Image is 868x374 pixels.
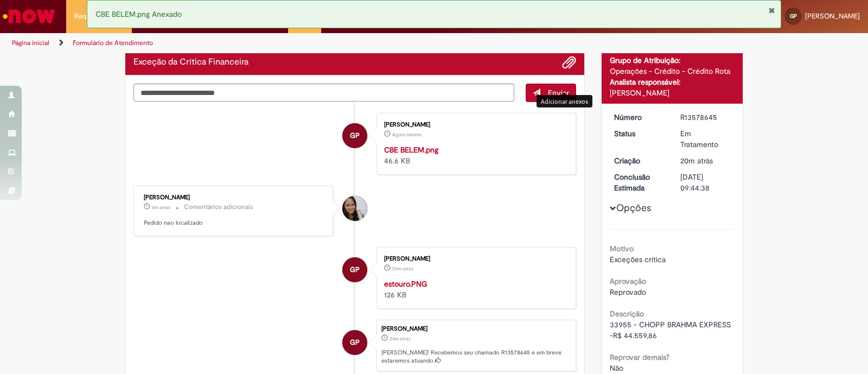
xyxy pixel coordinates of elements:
a: CBE BELEM.png [384,145,438,155]
li: Gabriel Silva Pina [133,320,576,372]
div: 126 KB [384,278,565,300]
img: ServiceNow [1,5,57,27]
p: [PERSON_NAME]! Recebemos seu chamado R13578645 e em breve estaremos atuando. [381,348,570,365]
div: [PERSON_NAME] [384,122,565,128]
button: Adicionar anexos [562,55,576,69]
div: Gabriel Silva Pina [342,123,367,148]
button: Fechar Notificação [768,6,775,15]
a: Formulário de Atendimento [73,39,153,47]
p: Pedido nao localizado [144,219,324,227]
span: 4m atrás [152,204,170,211]
b: Reprovar demais? [610,352,669,362]
span: GP [790,12,797,20]
dt: Criação [606,155,673,166]
dt: Status [606,128,673,139]
h2: Exceção da Crítica Financeira Histórico de tíquete [133,58,248,67]
span: Requisições [74,11,112,22]
div: Valeria Maria Da Conceicao [342,196,367,221]
a: Página inicial [12,39,49,47]
div: Grupo de Atribuição: [610,55,735,66]
small: Comentários adicionais [184,202,253,212]
time: 29/09/2025 17:39:58 [392,265,413,272]
div: Adicionar anexos [537,95,592,107]
span: GP [350,329,360,356]
span: 33955 - CHOPP BRAHMA EXPRESS -R$ 44.559,86 [610,320,733,340]
div: 46.6 KB [384,144,565,166]
time: 29/09/2025 17:40:01 [680,156,713,166]
textarea: Digite sua mensagem aqui... [133,84,514,102]
div: [PERSON_NAME] [384,256,565,262]
time: 29/09/2025 17:40:01 [390,335,411,342]
span: 20m atrás [390,335,411,342]
span: Exceções crítica [610,255,666,264]
div: [PERSON_NAME] [381,326,570,332]
a: estouro.PNG [384,279,427,289]
div: [PERSON_NAME] [144,194,324,201]
div: Em Tratamento [680,128,731,150]
div: 29/09/2025 17:40:01 [680,155,731,166]
b: Aprovação [610,276,646,286]
ul: Trilhas de página [8,33,571,53]
dt: Número [606,112,673,123]
span: 20m atrás [392,265,413,272]
span: GP [350,123,360,149]
div: R13578645 [680,112,731,123]
dt: Conclusão Estimada [606,172,673,193]
div: Gabriel Silva Pina [342,330,367,355]
button: Enviar [526,84,576,102]
div: Operações - Crédito - Crédito Rota [610,66,735,77]
b: Descrição [610,309,644,319]
div: Analista responsável: [610,77,735,87]
span: Agora mesmo [392,131,422,138]
b: Motivo [610,244,634,253]
span: Reprovado [610,287,646,297]
span: CBE BELEM.png Anexado [95,9,182,19]
time: 29/09/2025 17:55:12 [152,204,170,211]
div: [PERSON_NAME] [610,87,735,98]
span: GP [350,257,360,283]
time: 29/09/2025 17:59:46 [392,131,422,138]
div: [DATE] 09:44:38 [680,172,731,193]
div: Gabriel Silva Pina [342,257,367,282]
span: Enviar [548,88,569,98]
span: [PERSON_NAME] [805,11,860,21]
span: Não [610,363,623,373]
span: 20m atrás [680,156,713,166]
